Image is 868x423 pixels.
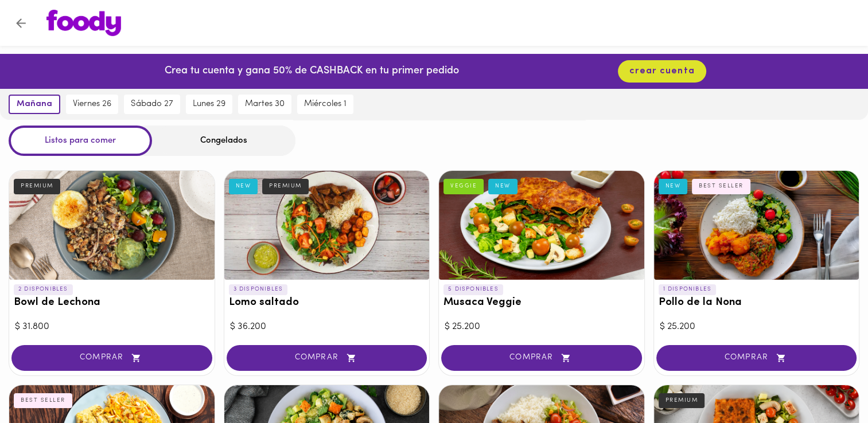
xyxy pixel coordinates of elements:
[15,320,209,334] div: $ 31.800
[659,179,688,194] div: NEW
[14,179,60,194] div: PREMIUM
[9,126,152,156] div: Listos para comer
[671,353,843,363] span: COMPRAR
[439,171,644,280] div: Musaca Veggie
[659,297,855,309] h3: Pollo de la Nona
[152,126,295,156] div: Congelados
[26,353,198,363] span: COMPRAR
[445,320,639,334] div: $ 25.200
[304,99,347,109] span: miércoles 1
[14,297,210,309] h3: Bowl de Lechona
[441,345,642,371] button: COMPRAR
[227,345,427,371] button: COMPRAR
[297,95,353,114] button: miércoles 1
[659,284,717,295] p: 1 DISPONIBLES
[656,345,857,371] button: COMPRAR
[9,171,215,280] div: Bowl de Lechona
[186,95,232,114] button: lunes 29
[692,179,750,194] div: BEST SELLER
[193,99,225,109] span: lunes 29
[230,320,424,334] div: $ 36.200
[131,99,173,109] span: sábado 27
[17,99,52,109] span: mañana
[654,171,859,280] div: Pollo de la Nona
[443,179,484,194] div: VEGGIE
[229,179,258,194] div: NEW
[238,95,291,114] button: martes 30
[11,345,212,371] button: COMPRAR
[165,64,459,79] p: Crea tu cuenta y gana 50% de CASHBACK en tu primer pedido
[241,353,413,363] span: COMPRAR
[262,179,309,194] div: PREMIUM
[229,297,425,309] h3: Lomo saltado
[14,393,72,408] div: BEST SELLER
[229,284,288,295] p: 3 DISPONIBLES
[660,320,854,334] div: $ 25.200
[7,9,35,37] button: Volver
[14,284,73,295] p: 2 DISPONIBLES
[245,99,285,109] span: martes 30
[124,95,180,114] button: sábado 27
[9,95,60,114] button: mañana
[443,284,503,295] p: 5 DISPONIBLES
[443,297,640,309] h3: Musaca Veggie
[73,99,111,109] span: viernes 26
[618,60,706,83] button: crear cuenta
[488,179,517,194] div: NEW
[801,357,857,412] iframe: Messagebird Livechat Widget
[456,353,628,363] span: COMPRAR
[629,66,695,77] span: crear cuenta
[66,95,118,114] button: viernes 26
[46,10,121,36] img: logo.png
[224,171,430,280] div: Lomo saltado
[659,393,705,408] div: PREMIUM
